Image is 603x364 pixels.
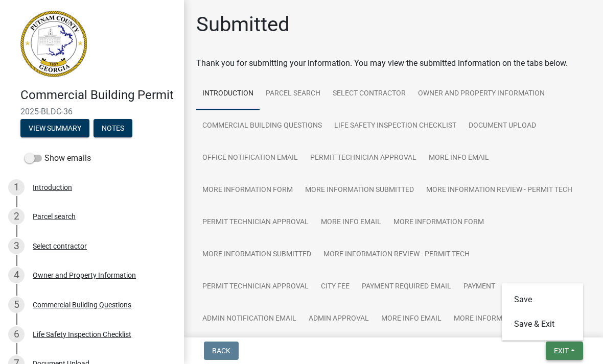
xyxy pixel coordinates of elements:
[327,78,412,110] a: Select contractor
[303,303,375,335] a: Admin Approval
[8,179,25,196] div: 1
[196,271,315,303] a: Permit Technician Approval
[94,119,132,137] button: Notes
[260,78,327,110] a: Parcel search
[196,238,317,271] a: More Information Submitted
[502,287,584,312] button: Save
[375,303,448,335] a: More Info Email
[196,174,299,207] a: More Information Form
[33,301,131,308] div: Commercial Building Questions
[33,272,136,279] div: Owner and Property Information
[299,174,420,207] a: More Information Submitted
[20,88,176,103] h4: Commercial Building Permit
[196,57,591,69] div: Thank you for submitting your information. You may view the submitted information on the tabs below.
[196,78,260,110] a: Introduction
[315,206,387,239] a: More Info Email
[317,238,476,271] a: More Information Review - Permit Tech
[304,142,423,175] a: Permit Technician Approval
[8,267,25,283] div: 4
[448,303,550,335] a: More Information Form
[20,119,89,137] button: View Summary
[420,174,578,207] a: More Information Review - Permit Tech
[8,238,25,254] div: 3
[8,297,25,313] div: 5
[33,242,87,250] div: Select contractor
[196,206,315,239] a: Permit Technician Approval
[196,142,304,175] a: Office Notification Email
[33,184,72,191] div: Introduction
[20,11,87,77] img: Putnam County, Georgia
[33,331,131,338] div: Life Safety Inspection Checklist
[315,271,356,303] a: City Fee
[212,347,230,355] span: Back
[502,312,584,336] button: Save & Exit
[33,213,76,220] div: Parcel search
[462,110,542,142] a: Document Upload
[20,125,89,133] wm-modal-confirm: Summary
[502,283,584,341] div: Exit
[196,110,328,142] a: Commercial Building Questions
[387,206,490,239] a: More Information Form
[204,342,239,360] button: Back
[423,142,495,175] a: More Info Email
[94,125,132,133] wm-modal-confirm: Notes
[8,208,25,225] div: 2
[554,347,569,355] span: Exit
[328,110,462,142] a: Life Safety Inspection Checklist
[412,78,551,110] a: Owner and Property Information
[356,271,457,303] a: Payment Required Email
[8,326,25,343] div: 6
[196,303,303,335] a: Admin Notification Email
[20,107,164,116] span: 2025-BLDC-36
[546,342,583,360] button: Exit
[196,12,290,37] h1: Submitted
[457,271,501,303] a: Payment
[25,152,91,164] label: Show emails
